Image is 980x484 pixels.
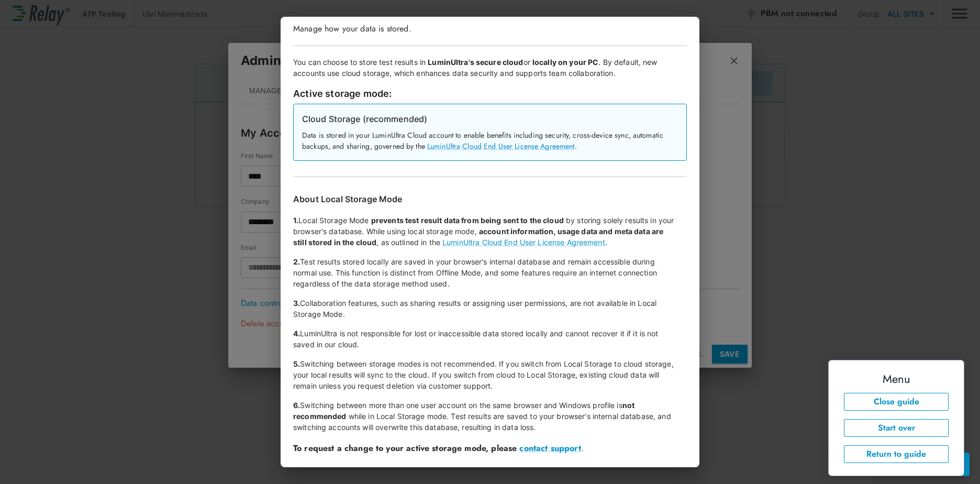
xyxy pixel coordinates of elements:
p: Manage how your data is stored. [293,23,687,35]
p: LuminUltra is not responsible for lost or inaccessible data stored locally and cannot recover it ... [293,328,678,350]
iframe: bubble [829,360,964,476]
a: LuminUltra Cloud End User License Agreement [442,238,605,247]
p: Data is stored in your LuminUltra Cloud account to enable benefits including security, cross-devi... [302,130,678,152]
p: About Local Storage Mode [293,193,687,205]
strong: prevents test result data from being sent to the cloud [371,216,564,225]
strong: 1. [293,216,298,225]
p: . [293,442,687,455]
strong: 3. [293,299,300,307]
p: Test results stored locally are saved in your browser's internal database and remain accessible d... [293,256,678,289]
h6: Cloud Storage (recommended) [302,113,678,126]
p: Switching between more than one user account on the same browser and Windows profile is while in ... [293,400,678,433]
p: Local Storage Mode by storing solely results in your browser's database. While using local storag... [293,215,678,248]
a: LuminUltra Cloud End User License Agreement [427,141,575,151]
strong: 2. [293,257,300,266]
p: Collaboration features, such as sharing results or assigning user permissions, are not available ... [293,298,678,320]
p: Switching between storage modes is not recommended. If you switch from Local Storage to cloud sto... [293,358,678,391]
strong: 6. [293,401,300,410]
p: You can choose to store test results in or . By default, new accounts use cloud storage, which en... [293,57,687,79]
strong: 5. [293,359,300,368]
strong: locally on your PC [532,58,598,67]
p: Active storage mode: [293,86,687,101]
a: contact support [519,442,581,454]
strong: LuminUltra's secure cloud [428,58,523,67]
strong: To request a change to your active storage mode, please [293,442,519,454]
strong: 4. [293,329,300,338]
